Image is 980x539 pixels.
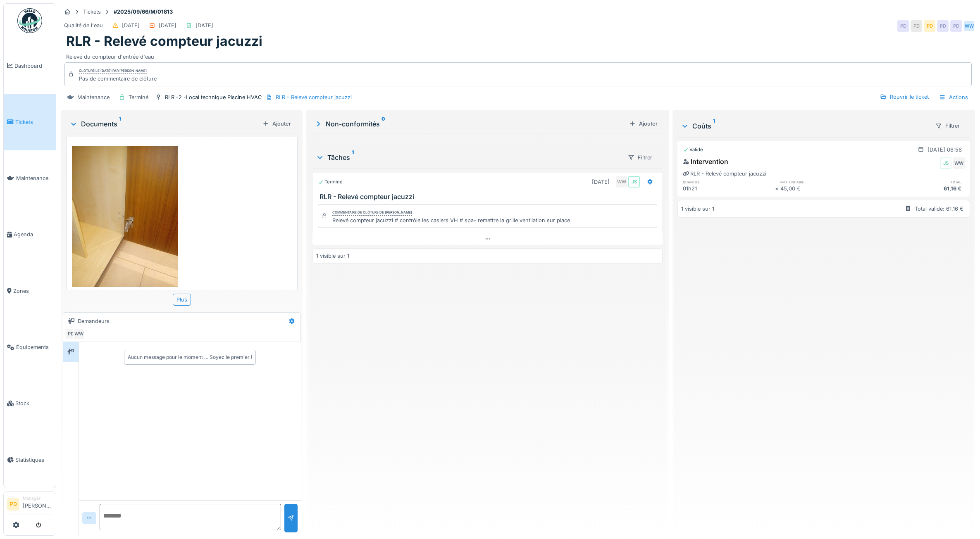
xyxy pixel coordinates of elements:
div: JS [940,157,951,169]
a: Stock [4,375,56,432]
div: Filtrer [932,120,963,132]
a: Zones [4,263,56,319]
div: Documents [69,119,259,129]
div: Qualité de l'eau [64,21,103,29]
span: Tickets [15,118,52,126]
div: Actions [935,91,972,103]
div: WW [73,328,85,340]
div: Aucun message pour le moment … Soyez le premier ! [128,354,252,361]
div: [DATE] [196,21,213,29]
div: 1 visible sur 1 [681,205,714,213]
div: Ajouter [259,118,294,129]
div: Tâches [316,152,621,162]
div: WW [953,157,965,169]
a: Équipements [4,319,56,375]
div: [DATE] [122,21,140,29]
div: Total validé: 61,16 € [915,205,963,213]
div: 17592125950971796688358971452071.jpg [70,289,180,297]
a: Dashboard [4,38,56,94]
div: PD [65,328,76,340]
a: PD Manager[PERSON_NAME] [7,495,52,515]
div: Terminé [318,178,343,185]
div: WW [616,176,627,188]
a: Statistiques [4,432,56,488]
img: 0rk64mbjqxx2li0sk2lgioo4h47n [72,146,178,287]
h6: quantité [683,179,775,185]
div: 01h21 [683,185,775,192]
div: Demandeurs [78,317,110,325]
sup: 1 [119,119,121,129]
img: Badge_color-CXgf-gQk.svg [17,8,42,33]
div: JS [628,176,640,188]
strong: #2025/09/66/M/01813 [110,8,176,16]
span: Dashboard [14,62,52,70]
span: Maintenance [16,174,52,182]
div: 61,16 € [873,185,965,192]
div: Ajouter [626,118,661,129]
div: RLR - Relevé compteur jacuzzi [276,93,352,101]
div: 1 visible sur 1 [316,252,349,260]
div: [DATE] 06:56 [928,146,962,154]
li: PD [7,498,19,511]
div: PD [897,20,909,32]
div: × [775,185,780,192]
div: Commentaire de clôture de [PERSON_NAME] [332,210,412,216]
sup: 0 [382,119,385,129]
div: [DATE] [592,178,610,186]
a: Agenda [4,207,56,263]
span: Statistiques [15,456,52,464]
div: 45,00 € [780,185,873,192]
div: PD [937,20,949,32]
div: WW [963,20,975,32]
div: PD [911,20,922,32]
span: Zones [13,287,52,295]
h3: RLR - Relevé compteur jacuzzi [320,193,659,201]
sup: 1 [352,152,354,162]
div: Clôturé le [DATE] par [PERSON_NAME] [79,68,147,74]
div: Relevé compteur jacuzzi # contrôle les casiers VH # spa- remettre la grille ventilation sur place [332,216,570,224]
div: Plus [173,294,191,306]
span: Agenda [14,230,52,238]
h6: prix unitaire [780,179,873,185]
div: Manager [23,495,52,501]
div: Filtrer [624,152,656,164]
a: Maintenance [4,150,56,207]
div: Relevé du compteur d'entrée d'eau [66,50,970,61]
div: Coûts [681,121,928,131]
h1: RLR - Relevé compteur jacuzzi [66,33,262,49]
a: Tickets [4,94,56,150]
span: Équipements [16,343,52,351]
span: Stock [15,399,52,407]
div: Validé [683,146,703,153]
div: PD [950,20,962,32]
div: Terminé [129,93,148,101]
div: Rouvrir le ticket [877,91,932,102]
div: RLR -2 -Local technique Piscine HVAC [165,93,262,101]
div: PD [924,20,935,32]
div: [DATE] [159,21,176,29]
div: Maintenance [77,93,110,101]
div: Intervention [683,157,728,166]
sup: 1 [713,121,715,131]
h6: total [873,179,965,185]
div: RLR - Relevé compteur jacuzzi [683,170,766,178]
div: Non-conformités [314,119,626,129]
div: Pas de commentaire de clôture [79,75,157,83]
li: [PERSON_NAME] [23,495,52,513]
div: Tickets [83,8,101,16]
